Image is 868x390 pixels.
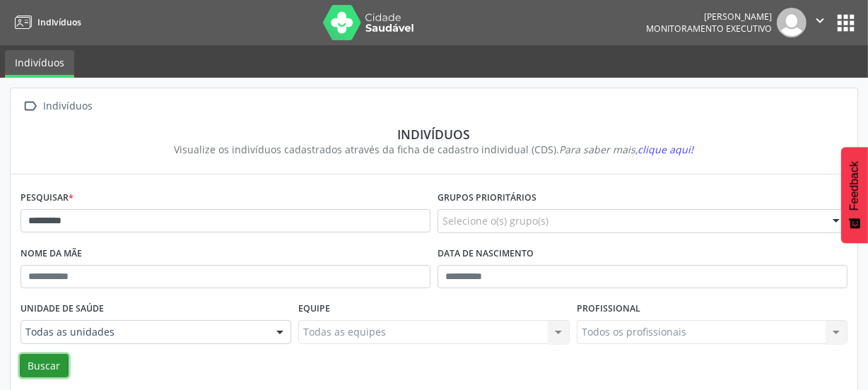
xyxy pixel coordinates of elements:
span: Monitoramento Executivo [646,23,772,35]
span: Todas as unidades [25,325,262,339]
span: clique aqui! [638,143,694,156]
button: apps [833,11,858,35]
button: Buscar [20,354,69,378]
i:  [20,96,41,117]
div: Indivíduos [30,126,838,142]
a: Indivíduos [10,11,81,34]
i: Para saber mais, [560,143,694,156]
div: Indivíduos [41,96,95,117]
a:  Indivíduos [20,96,95,117]
img: img [777,8,807,37]
a: Indivíduos [5,50,74,78]
label: Equipe [298,298,330,320]
label: Pesquisar [20,187,74,209]
label: Unidade de saúde [20,298,104,320]
span: Selecione o(s) grupo(s) [442,213,549,228]
i:  [812,13,828,28]
label: Profissional [577,298,640,320]
label: Grupos prioritários [438,187,536,209]
div: Visualize os indivíduos cadastrados através da ficha de cadastro individual (CDS). [30,142,838,157]
label: Nome da mãe [20,243,82,265]
button:  [807,8,833,37]
div: [PERSON_NAME] [646,11,772,23]
label: Data de nascimento [438,243,534,265]
button: Feedback - Mostrar pesquisa [841,147,868,243]
span: Indivíduos [37,16,81,28]
span: Feedback [848,161,861,211]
